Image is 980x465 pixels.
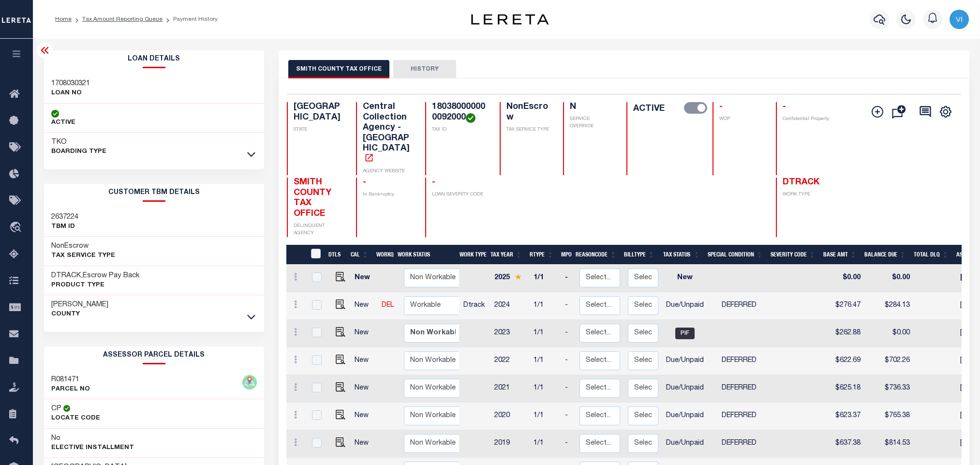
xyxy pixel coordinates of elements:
td: 1/1 [530,265,561,292]
h2: CUSTOMER TBM DETAILS [44,184,265,202]
button: SMITH COUNTY TAX OFFICE [288,60,389,78]
td: 1/1 [530,320,561,347]
td: Dtrack [460,292,490,320]
td: Due/Unpaid [662,292,708,320]
th: Special Condition: activate to sort column ascending [704,245,767,265]
td: New [351,403,378,430]
h4: 180380000000092000 [432,102,489,123]
td: $0.00 [864,320,914,347]
td: $814.53 [864,430,914,458]
th: RType: activate to sort column ascending [526,245,557,265]
h4: NonEscrow [506,102,551,123]
td: 2019 [490,430,530,458]
p: WOP [719,116,764,123]
th: &nbsp; [305,245,325,265]
td: 2020 [490,403,530,430]
p: Product Type [51,281,140,290]
img: Star.svg [515,274,521,280]
td: $736.33 [864,375,914,403]
th: DTLS [325,245,347,265]
p: County [51,310,108,319]
a: Home [55,16,72,22]
td: 2022 [490,347,530,375]
span: DTRACK [783,178,819,187]
td: $262.88 [823,320,864,347]
td: $0.00 [823,265,864,292]
td: $765.38 [864,403,914,430]
span: - [363,178,366,187]
td: 2025 [490,265,530,292]
span: - [432,178,435,187]
a: DEL [382,302,394,309]
span: DEFERRED [722,440,757,447]
span: - [783,103,786,111]
p: STATE [294,126,344,134]
td: $702.26 [864,347,914,375]
h2: Loan Details [44,50,265,68]
td: 2023 [490,320,530,347]
th: ReasonCode: activate to sort column ascending [572,245,620,265]
h4: [GEOGRAPHIC_DATA] [294,102,344,123]
td: - [561,347,576,375]
th: Tax Year: activate to sort column ascending [487,245,526,265]
td: $0.00 [864,265,914,292]
span: DEFERRED [722,412,757,419]
td: - [561,430,576,458]
th: &nbsp;&nbsp;&nbsp;&nbsp;&nbsp;&nbsp;&nbsp;&nbsp;&nbsp;&nbsp; [286,245,305,265]
p: In Bankruptcy [363,191,414,198]
h2: ASSESSOR PARCEL DETAILS [44,346,265,364]
p: Tax Service Type [51,251,115,261]
th: Total DLQ: activate to sort column ascending [910,245,952,265]
p: TAX SERVICE TYPE [506,126,551,134]
td: New [351,347,378,375]
p: BOARDING TYPE [51,147,106,157]
h3: DTRACK,Escrow Pay Back [51,271,140,281]
th: Tax Status: activate to sort column ascending [658,245,704,265]
h3: [PERSON_NAME] [51,300,108,310]
i: travel_explore [9,222,25,234]
img: logo-dark.svg [471,14,549,25]
td: - [561,403,576,430]
td: 1/1 [530,292,561,320]
td: 1/1 [530,430,561,458]
th: CAL: activate to sort column ascending [347,245,372,265]
td: - [561,375,576,403]
h3: No [51,434,60,443]
td: 1/1 [530,347,561,375]
p: Elective Installment [51,443,134,453]
th: Base Amt: activate to sort column ascending [819,245,861,265]
td: - [561,320,576,347]
p: ACTIVE [51,118,75,128]
td: $623.37 [823,403,864,430]
span: SMITH COUNTY TAX OFFICE [294,178,331,218]
th: WorkQ [372,245,394,265]
td: New [662,265,708,292]
h3: R081471 [51,375,90,385]
td: New [351,320,378,347]
span: DEFERRED [722,302,757,309]
p: Confidential Property [783,116,833,123]
td: 1/1 [530,403,561,430]
td: - [561,265,576,292]
button: HISTORY [393,60,456,78]
h3: NonEscrow [51,241,115,251]
p: SERVICE OVERRIDE [570,116,615,130]
th: Work Type [456,245,487,265]
a: Tax Amount Reporting Queue [82,16,163,22]
td: Due/Unpaid [662,375,708,403]
p: DELINQUENT AGENCY [294,223,344,237]
p: Locate Code [51,414,100,423]
td: New [351,292,378,320]
h4: Central Collection Agency - [GEOGRAPHIC_DATA] [363,102,414,165]
th: Work Status [394,245,459,265]
li: Payment History [163,15,218,24]
span: PIF [675,328,695,339]
span: - [719,103,723,111]
h3: TKO [51,137,106,147]
p: AGENCY WEBSITE [363,168,414,175]
td: 2021 [490,375,530,403]
th: MPO [557,245,572,265]
p: PARCEL NO [51,385,90,394]
td: $622.69 [823,347,864,375]
td: New [351,430,378,458]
